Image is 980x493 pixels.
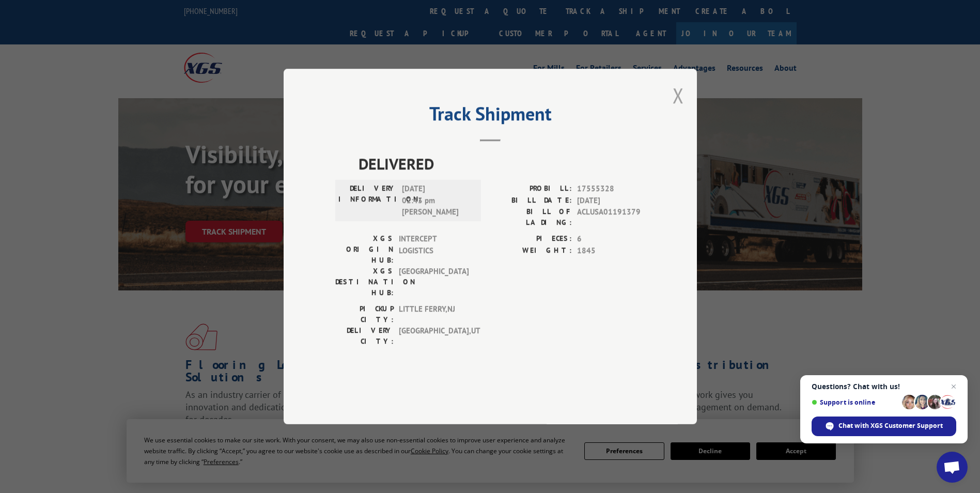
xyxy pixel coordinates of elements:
label: DELIVERY CITY: [335,325,394,347]
span: Support is online [812,398,898,406]
h2: Track Shipment [335,106,645,126]
span: [DATE] [577,195,645,207]
span: DELIVERED [359,152,645,175]
label: BILL OF LADING: [490,206,572,228]
label: XGS ORIGIN HUB: [335,233,394,266]
span: ACLUSA01191379 [577,206,645,228]
label: PIECES: [490,233,572,245]
span: [GEOGRAPHIC_DATA] , UT [399,325,469,347]
label: BILL DATE: [490,195,572,207]
a: Open chat [937,452,968,483]
span: 1845 [577,245,645,257]
span: 17555328 [577,183,645,195]
span: Questions? Chat with us! [812,382,956,391]
label: WEIGHT: [490,245,572,257]
span: [GEOGRAPHIC_DATA] [399,266,469,298]
span: INTERCEPT LOGISTICS [399,233,469,266]
span: [DATE] 02:43 pm [PERSON_NAME] [402,183,472,218]
span: Chat with XGS Customer Support [812,417,956,436]
label: XGS DESTINATION HUB: [335,266,394,298]
label: DELIVERY INFORMATION: [338,183,397,218]
label: PROBILL: [490,183,572,195]
span: 6 [577,233,645,245]
label: PICKUP CITY: [335,303,394,325]
span: Chat with XGS Customer Support [838,421,943,430]
span: LITTLE FERRY , NJ [399,303,469,325]
button: Close modal [673,82,684,109]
